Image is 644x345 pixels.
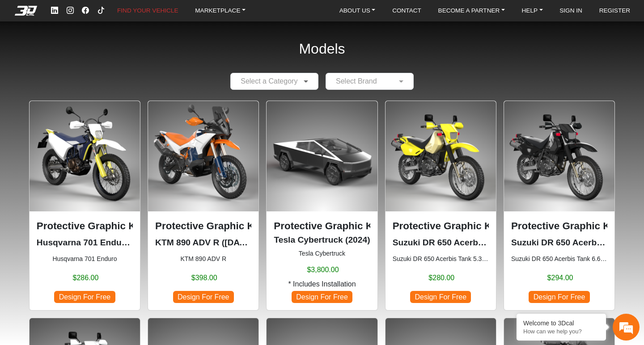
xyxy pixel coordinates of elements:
p: Tesla Cybertruck (2024) [274,234,370,247]
small: Suzuki DR 650 Acerbis Tank 5.3 Gl [393,254,489,264]
p: KTM 890 ADV R (2023-2025) [155,236,251,249]
span: Design For Free [410,291,471,303]
div: Welcome to 3Dcal [523,320,599,327]
span: $3,800.00 [307,265,339,275]
p: Suzuki DR 650 Acerbis Tank 6.6 Gl (1996-2024) [511,236,607,249]
small: Tesla Cybertruck [274,249,370,258]
span: Design For Free [292,291,352,303]
a: MARKETPLACE [191,4,249,17]
small: KTM 890 ADV R [155,254,251,264]
a: SIGN IN [556,4,586,17]
a: BECOME A PARTNER [435,4,508,17]
textarea: Type your message and hit 'Enter' [4,233,170,264]
p: How can we help you? [523,328,599,335]
span: Conversation [4,280,60,286]
a: HELP [518,4,547,17]
span: Design For Free [529,291,589,303]
div: Suzuki DR 650 Acerbis Tank 6.6 Gl [504,101,615,311]
div: Husqvarna 701 Enduro [29,101,140,311]
span: $294.00 [547,273,573,283]
div: Chat with us now [60,47,164,59]
p: Husqvarna 701 Enduro (2016-2024) [37,236,133,249]
div: Minimize live chat window [147,4,168,26]
small: Husqvarna 701 Enduro [37,254,133,264]
img: Cybertrucknull2024 [267,101,377,211]
img: 890 ADV R null2023-2025 [148,101,258,211]
img: 701 Enduronull2016-2024 [30,101,140,211]
span: $398.00 [191,273,217,283]
a: REGISTER [596,4,634,17]
div: Suzuki DR 650 Acerbis Tank 5.3 Gl [385,101,496,311]
div: KTM 890 ADV R [148,101,259,311]
p: Suzuki DR 650 Acerbis Tank 5.3 Gl (1996-2024) [393,236,489,249]
a: FIND YOUR VEHICLE [114,4,182,17]
p: Protective Graphic Kit [37,219,133,234]
div: Articles [115,264,170,292]
span: $280.00 [428,273,454,283]
h2: Models [299,29,345,69]
p: Protective Graphic Kit [274,219,370,234]
span: We're online! [52,105,123,190]
div: Tesla Cybertruck [266,101,377,311]
p: Protective Graphic Kit [155,219,251,234]
div: Navigation go back [10,46,23,59]
a: ABOUT US [336,4,379,17]
span: Design For Free [54,291,115,303]
span: * Includes Installation [288,279,356,290]
div: FAQs [60,264,115,292]
img: DR 650Acerbis Tank 5.3 Gl1996-2024 [386,101,496,211]
span: $286.00 [73,273,99,283]
p: Protective Graphic Kit [511,219,607,234]
p: Protective Graphic Kit [393,219,489,234]
img: DR 650Acerbis Tank 6.6 Gl1996-2024 [504,101,614,211]
small: Suzuki DR 650 Acerbis Tank 6.6 Gl [511,254,607,264]
a: CONTACT [389,4,425,17]
span: Design For Free [173,291,234,303]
